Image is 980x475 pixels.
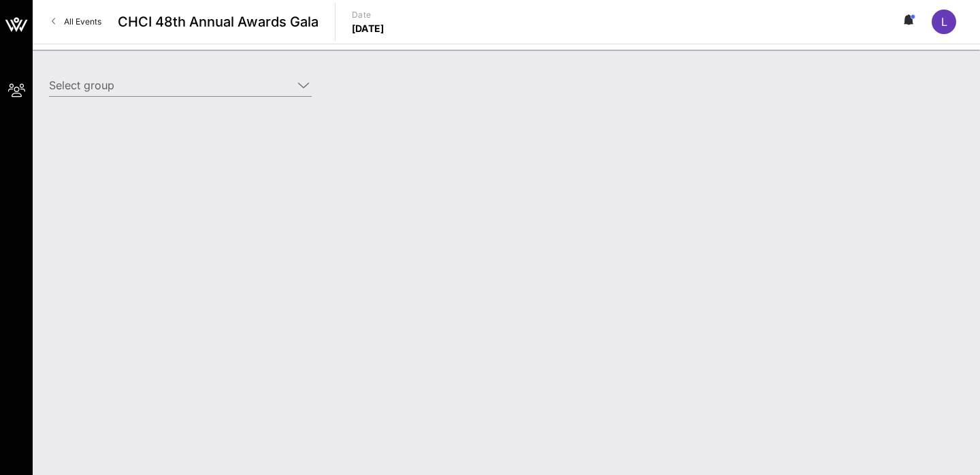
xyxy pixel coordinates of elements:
[352,22,385,35] p: [DATE]
[941,15,947,29] span: L
[64,16,101,27] span: All Events
[118,12,318,32] span: CHCI 48th Annual Awards Gala
[932,10,956,34] div: L
[352,8,385,22] p: Date
[44,11,110,33] a: All Events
